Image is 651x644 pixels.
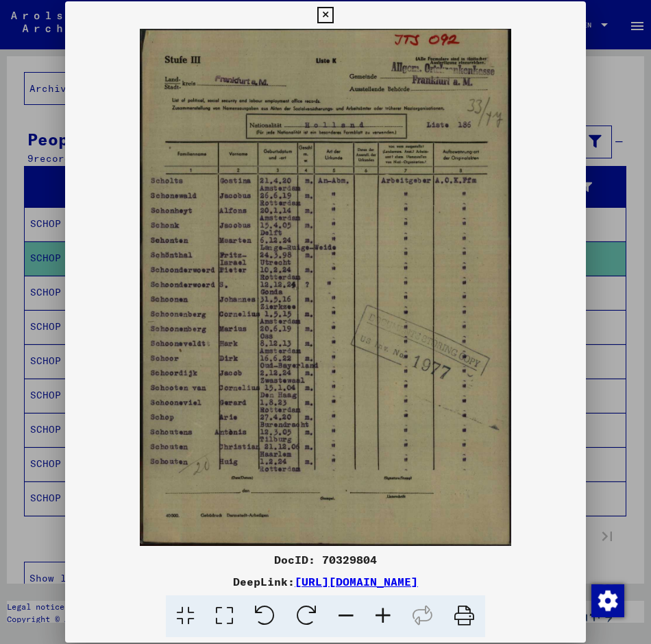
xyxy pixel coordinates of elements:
img: 001.jpg [65,29,586,546]
a: [URL][DOMAIN_NAME] [295,575,418,588]
img: Change consent [591,584,624,617]
div: Change consent [591,584,624,617]
div: DeepLink: [65,573,586,590]
div: DocID: 70329804 [65,551,586,568]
